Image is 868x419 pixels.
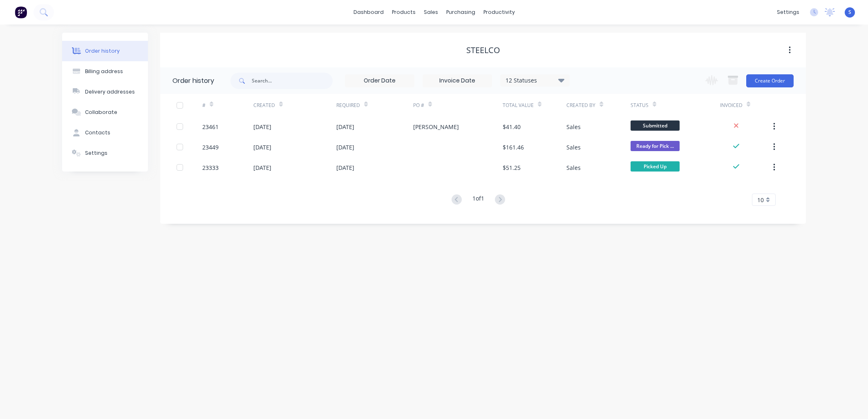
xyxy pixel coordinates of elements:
[253,163,271,172] div: [DATE]
[85,149,107,157] div: Settings
[420,6,442,18] div: sales
[472,194,484,206] div: 1 of 1
[85,47,120,55] div: Order history
[746,74,794,87] button: Create Order
[503,94,566,116] div: Total Value
[336,163,354,172] div: [DATE]
[631,102,649,109] div: Status
[253,143,271,152] div: [DATE]
[253,102,275,109] div: Created
[62,82,148,102] button: Delivery addresses
[252,73,333,89] input: Search...
[566,163,581,172] div: Sales
[62,102,148,123] button: Collaborate
[345,75,414,87] input: Order Date
[85,109,117,116] div: Collaborate
[202,123,219,131] div: 23461
[442,6,479,18] div: purchasing
[466,45,500,55] div: Steelco
[172,76,214,86] div: Order history
[720,102,743,109] div: Invoiced
[62,41,148,61] button: Order history
[253,94,336,116] div: Created
[631,94,720,116] div: Status
[773,6,803,18] div: settings
[566,123,581,131] div: Sales
[503,143,524,152] div: $161.46
[631,161,680,172] span: Picked Up
[848,9,851,16] span: S
[631,120,680,131] span: Submitted
[202,143,219,152] div: 23449
[349,6,388,18] a: dashboard
[62,143,148,163] button: Settings
[15,6,27,18] img: Factory
[336,123,354,131] div: [DATE]
[336,102,360,109] div: Required
[720,94,771,116] div: Invoiced
[85,129,110,136] div: Contacts
[413,94,503,116] div: PO #
[631,141,680,151] span: Ready for Pick ...
[253,123,271,131] div: [DATE]
[62,61,148,82] button: Billing address
[202,94,253,116] div: #
[501,76,569,85] div: 12 Statuses
[503,102,534,109] div: Total Value
[202,163,219,172] div: 23333
[566,94,630,116] div: Created By
[85,68,123,75] div: Billing address
[85,88,135,96] div: Delivery addresses
[336,143,354,152] div: [DATE]
[413,123,459,131] div: [PERSON_NAME]
[566,143,581,152] div: Sales
[503,163,521,172] div: $51.25
[336,94,413,116] div: Required
[423,75,492,87] input: Invoice Date
[503,123,521,131] div: $41.40
[757,196,764,204] span: 10
[566,102,595,109] div: Created By
[388,6,420,18] div: products
[202,102,206,109] div: #
[413,102,424,109] div: PO #
[62,123,148,143] button: Contacts
[479,6,519,18] div: productivity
